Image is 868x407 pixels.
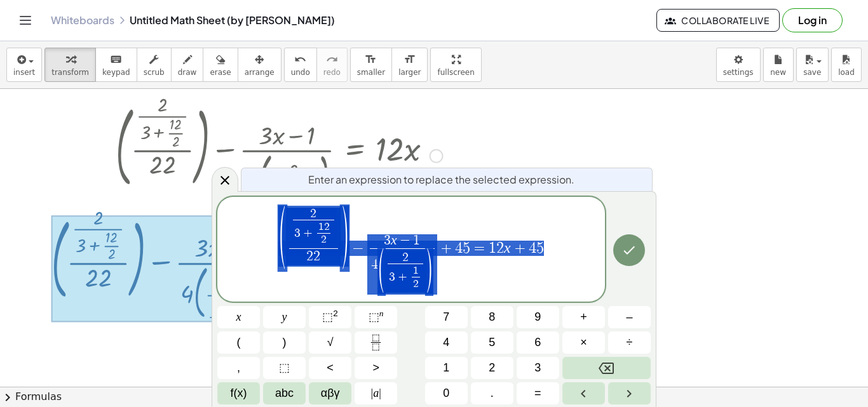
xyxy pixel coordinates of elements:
[316,48,348,82] button: redoredo
[275,385,294,402] span: abc
[110,52,122,67] i: keyboard
[377,248,386,297] span: (
[291,68,310,77] span: undo
[398,68,421,77] span: larger
[425,331,468,354] button: 4
[324,221,330,232] span: 2
[277,203,287,272] span: (
[340,203,349,272] span: )
[263,357,306,379] button: Placeholder
[443,309,449,326] span: 7
[608,306,651,328] button: Minus
[517,357,559,379] button: 3
[279,359,290,377] span: ⬚
[395,271,410,283] span: +
[217,357,260,379] button: ,
[489,334,495,351] span: 5
[534,385,541,402] span: =
[333,309,338,318] sup: 2
[463,241,470,256] span: 5
[796,48,829,82] button: save
[608,331,651,354] button: Divide
[534,334,541,351] span: 6
[236,309,241,326] span: x
[608,382,651,404] button: Right arrow
[327,359,334,377] span: <
[309,357,351,379] button: Less than
[504,239,511,256] var: x
[391,232,397,248] var: x
[656,9,780,32] button: Collaborate Live
[369,310,379,323] span: ⬚
[723,68,754,77] span: settings
[309,331,351,354] button: Square root
[782,8,843,32] button: Log in
[231,385,247,402] span: f(x)
[425,248,434,297] span: )
[831,48,862,82] button: load
[562,331,605,354] button: Times
[534,309,541,326] span: 9
[489,241,496,256] span: 1
[536,241,544,256] span: 5
[517,306,559,328] button: 9
[13,68,35,77] span: insert
[471,357,513,379] button: 2
[443,359,449,377] span: 1
[326,52,338,67] i: redo
[562,306,605,328] button: Plus
[171,48,204,82] button: draw
[437,241,456,256] span: +
[350,48,392,82] button: format_sizesmaller
[430,48,481,82] button: fullscreen
[355,331,397,354] button: Fraction
[371,385,381,402] span: a
[308,172,574,187] span: Enter an expression to replace the selected expression.
[51,68,89,77] span: transform
[413,265,419,276] span: 1
[371,258,378,272] span: 4
[491,385,494,402] span: .
[391,48,428,82] button: format_sizelarger
[763,48,794,82] button: new
[357,68,385,77] span: smaller
[237,334,241,351] span: (
[203,48,238,82] button: erase
[613,234,645,266] button: Done
[217,331,260,354] button: (
[455,241,463,256] span: 4
[355,306,397,328] button: Superscript
[306,250,313,264] span: 2
[379,309,384,318] sup: n
[355,357,397,379] button: Greater than
[580,309,587,326] span: +
[397,234,414,248] span: −
[384,234,391,248] span: 3
[437,68,474,77] span: fullscreen
[310,208,316,220] span: 2
[443,334,449,351] span: 4
[178,68,197,77] span: draw
[470,241,489,256] span: =
[318,221,324,232] span: 1
[282,309,287,326] span: y
[627,334,633,351] span: ÷
[44,48,96,82] button: transform
[355,382,397,404] button: Absolute value
[237,359,240,377] span: ,
[321,385,340,402] span: αβγ
[667,15,769,26] span: Collaborate Live
[529,241,536,256] span: 4
[313,250,320,264] span: 2
[144,68,165,77] span: scrub
[263,382,306,404] button: Alphabet
[283,334,287,351] span: )
[489,359,495,377] span: 2
[413,278,419,290] span: 2
[210,68,231,77] span: erase
[580,334,587,351] span: ×
[471,306,513,328] button: 8
[365,52,377,67] i: format_size
[263,306,306,328] button: y
[496,241,504,256] span: 2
